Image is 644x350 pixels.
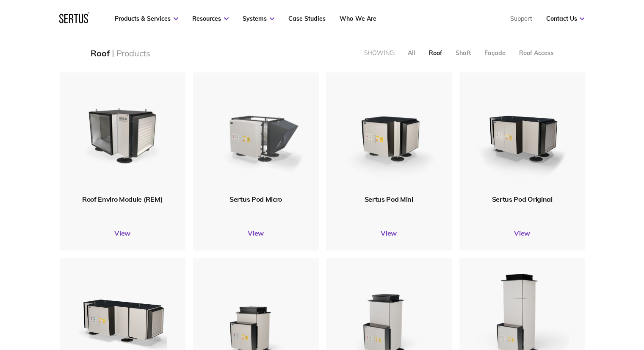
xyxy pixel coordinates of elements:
span: Sertus Pod Micro [229,195,282,203]
a: View [60,229,185,237]
a: View [459,229,585,237]
div: Roof Access [519,49,553,57]
div: All [407,49,415,57]
a: Who We Are [340,15,376,22]
a: Systems [243,15,274,22]
div: Façade [484,49,505,57]
div: Roof [91,48,109,58]
span: Sertus Pod Original [492,195,553,203]
div: Shaft [455,49,470,57]
a: View [193,229,319,237]
div: Products [116,48,150,58]
div: Roof [428,49,442,57]
span: Sertus Pod Mini [364,195,413,203]
a: Case Studies [288,15,326,22]
a: Products & Services [115,15,178,22]
a: Support [510,15,532,22]
a: View [326,229,452,237]
a: Resources [192,15,229,22]
div: Showing: [364,49,395,57]
a: Contact Us [546,15,584,22]
span: Roof Enviro Module (REM) [82,195,163,203]
iframe: Chat Widget [492,252,644,350]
